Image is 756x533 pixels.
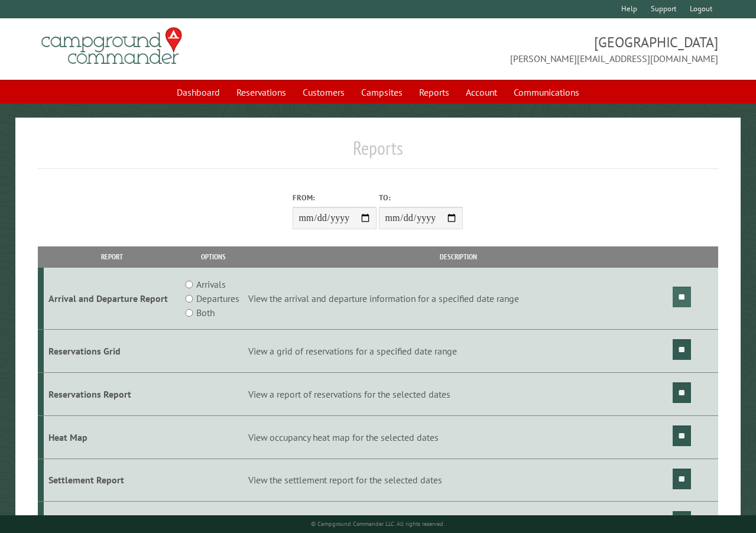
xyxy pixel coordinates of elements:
a: Communications [507,81,586,103]
td: View a grid of reservations for a specified date range [246,330,671,373]
td: View occupancy heat map for the selected dates [246,415,671,459]
img: Campground Commander [38,23,186,69]
td: Arrival and Departure Report [44,268,180,330]
label: To: [379,192,463,203]
label: Arrivals [196,277,226,291]
label: Departures [196,291,239,305]
h1: Reports [38,136,718,169]
td: View the arrival and departure information for a specified date range [246,268,671,330]
label: Both [196,305,215,320]
td: Reservations Report [44,372,180,415]
th: Report [44,246,180,267]
td: View a report of reservations for the selected dates [246,372,671,415]
th: Description [246,246,671,267]
td: Settlement Report [44,459,180,502]
span: [GEOGRAPHIC_DATA] [PERSON_NAME][EMAIL_ADDRESS][DOMAIN_NAME] [378,32,719,66]
td: Reservations Grid [44,330,180,373]
a: Campsites [354,81,410,103]
a: Customers [296,81,352,103]
td: View the settlement report for the selected dates [246,459,671,502]
label: From: [293,192,377,203]
a: Reports [412,81,456,103]
a: Account [459,81,504,103]
td: Heat Map [44,415,180,459]
a: Dashboard [170,81,227,103]
a: Reservations [229,81,293,103]
th: Options [180,246,246,267]
small: © Campground Commander LLC. All rights reserved. [311,520,444,528]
